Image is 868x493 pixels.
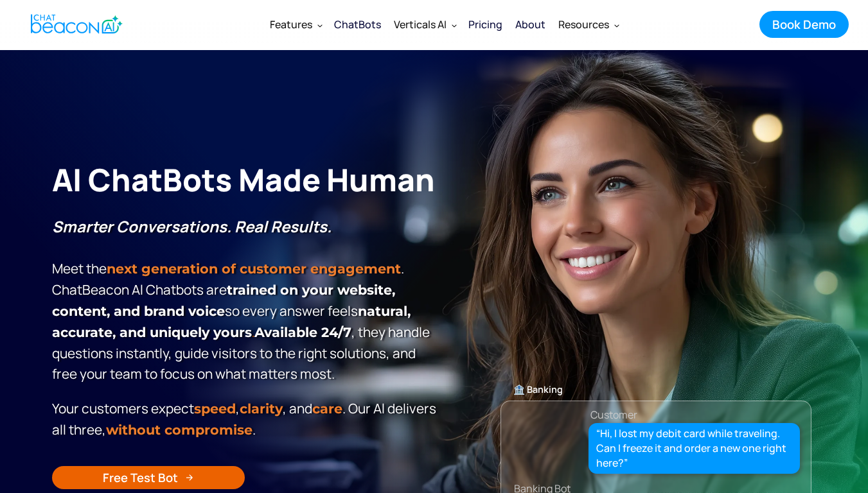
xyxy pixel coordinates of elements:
div: 🏦 Banking [501,381,811,399]
div: Free Test Bot [103,469,178,486]
div: Verticals AI [394,15,447,33]
h1: AI ChatBots Made Human [52,159,441,200]
div: ChatBots [334,15,381,33]
span: care [312,401,342,417]
div: Resources [558,15,609,33]
div: Customer [590,406,637,424]
img: Dropdown [317,22,323,28]
img: Dropdown [452,22,457,28]
div: Verticals AI [387,9,462,40]
a: Pricing [462,8,509,41]
span: clarity [240,401,283,417]
div: Resources [552,9,624,40]
img: Dropdown [614,22,619,28]
div: “Hi, I lost my debit card while traveling. Can I freeze it and order a new one right here?” [596,426,793,471]
strong: natural, accurate, and uniquely yours [52,303,411,340]
div: Features [263,9,328,40]
div: Book Demo [772,16,836,33]
p: Your customers expect , , and . Our Al delivers all three, . [52,398,441,440]
strong: next generation of customer engagement [107,261,401,277]
strong: Smarter Conversations. Real Results. [52,216,332,237]
strong: speed [194,401,236,417]
a: About [509,8,552,41]
img: Arrow [186,474,193,481]
p: Meet the . ChatBeacon Al Chatbots are so every answer feels , they handle questions instantly, gu... [52,216,441,384]
strong: trained on your website, content, and brand voice [52,282,395,319]
a: home [20,8,130,40]
span: without compromise [106,422,252,438]
div: About [515,15,545,33]
span: . [52,303,411,340]
a: ChatBots [328,8,387,41]
strong: Available 24/7 [254,324,351,340]
div: Features [270,15,312,33]
a: Free Test Bot [52,466,245,489]
a: Book Demo [759,11,849,38]
div: Pricing [468,15,502,33]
